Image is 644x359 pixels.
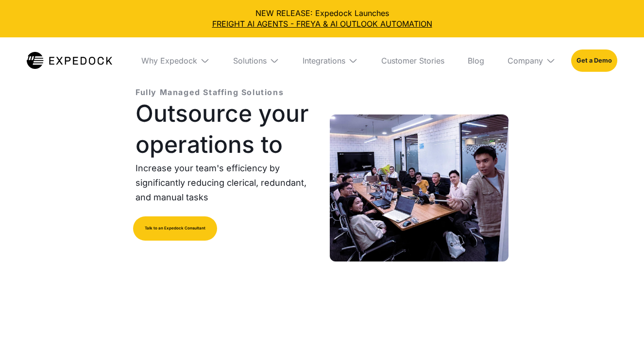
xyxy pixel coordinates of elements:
div: Why Expedock [141,56,197,65]
div: Company [508,56,543,65]
div: Solutions [233,56,267,65]
p: Fully Managed Staffing Solutions [136,86,284,98]
a: Get a Demo [571,49,617,72]
a: Blog [460,37,492,84]
div: Integrations [303,56,345,65]
h1: Outsource your operations to [136,98,314,160]
a: FREIGHT AI AGENTS - FREYA & AI OUTLOOK AUTOMATION [8,18,636,29]
a: Talk to an Expedock Consultant [133,216,217,241]
p: Increase your team's efficiency by significantly reducing clerical, redundant, and manual tasks [136,161,314,205]
div: NEW RELEASE: Expedock Launches [8,8,636,30]
a: Customer Stories [373,37,452,84]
